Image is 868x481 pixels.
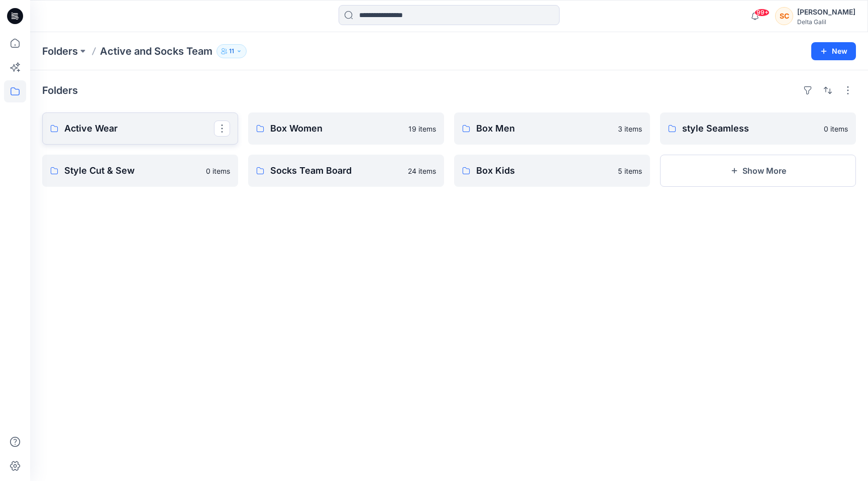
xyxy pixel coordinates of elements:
[42,155,238,187] a: Style Cut & Sew0 items
[42,84,78,96] h4: Folders
[660,112,856,145] a: style Seamless0 items
[682,122,818,136] p: style Seamless
[775,7,793,25] div: SC
[797,18,855,26] div: Delta Galil
[206,166,230,176] p: 0 items
[270,122,402,136] p: Box Women
[454,112,650,145] a: Box Men3 items
[811,42,856,60] button: New
[42,44,78,58] a: Folders
[100,44,212,58] p: Active and Socks Team
[618,166,642,176] p: 5 items
[476,164,612,178] p: Box Kids
[454,155,650,187] a: Box Kids5 items
[248,112,444,145] a: Box Women19 items
[476,122,612,136] p: Box Men
[64,122,214,136] p: Active Wear
[270,164,402,178] p: Socks Team Board
[754,9,770,17] span: 99+
[42,112,238,145] a: Active Wear
[229,46,234,57] p: 11
[64,164,200,178] p: Style Cut & Sew
[408,124,436,134] p: 19 items
[216,44,247,58] button: 11
[824,124,848,134] p: 0 items
[248,155,444,187] a: Socks Team Board24 items
[797,6,855,18] div: [PERSON_NAME]
[618,124,642,134] p: 3 items
[660,155,856,187] button: Show More
[408,166,436,176] p: 24 items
